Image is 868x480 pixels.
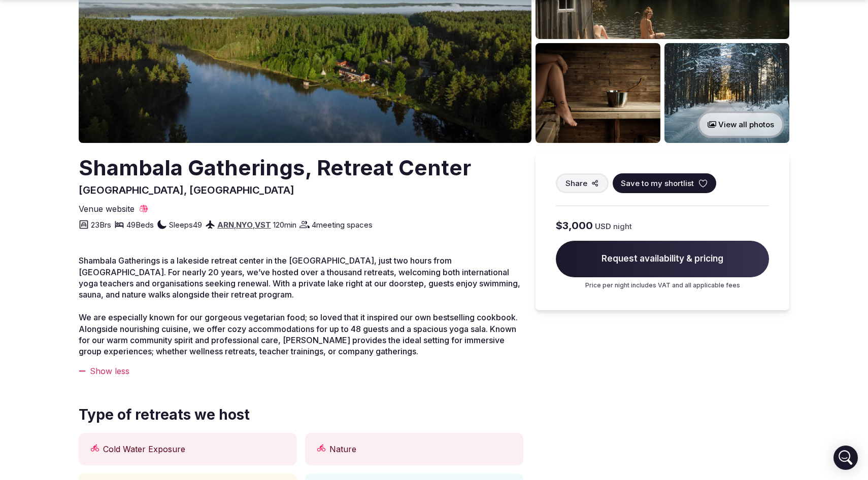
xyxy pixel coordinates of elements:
[556,218,593,233] span: $3,000
[79,153,471,183] h2: Shambala Gatherings, Retreat Center
[79,203,149,214] a: Venue website
[312,219,373,230] span: 4 meeting spaces
[621,178,694,189] span: Save to my shortlist
[79,365,523,377] div: Show less
[79,255,520,300] span: Shambala Gatherings is a lakeside retreat center in the [GEOGRAPHIC_DATA], just two hours from [G...
[613,221,632,232] span: night
[565,178,587,189] span: Share
[126,219,154,230] span: 49 Beds
[833,446,858,470] div: Open Intercom Messenger
[169,219,202,230] span: Sleeps 49
[556,281,769,290] p: Price per night includes VAT and all applicable fees
[217,220,234,230] a: ARN
[236,220,253,230] a: NYO
[79,312,518,356] span: We are especially known for our gorgeous vegetarian food; so loved that it inspired our own bests...
[79,203,135,214] span: Venue website
[217,219,271,230] div: , ,
[697,111,784,138] button: View all photos
[91,219,111,230] span: 23 Brs
[664,43,789,143] img: Venue gallery photo
[273,219,296,230] span: 120 min
[255,220,271,230] a: VST
[536,43,660,143] img: Venue gallery photo
[79,405,250,425] span: Type of retreats we host
[613,173,716,193] button: Save to my shortlist
[556,173,609,193] button: Share
[79,184,294,196] span: [GEOGRAPHIC_DATA], [GEOGRAPHIC_DATA]
[556,241,769,277] span: Request availability & pricing
[595,221,611,232] span: USD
